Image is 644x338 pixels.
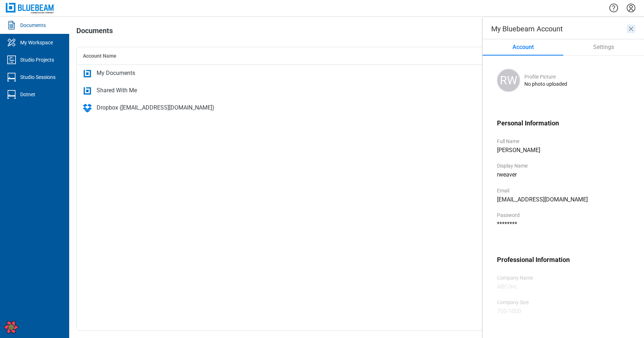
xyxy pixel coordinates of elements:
div: Email [497,188,630,194]
button: Open React Query Devtools [4,320,18,334]
button: Edit Company Name [490,271,637,295]
div: Display Name [497,163,630,169]
table: bb-data-table [77,47,636,117]
svg: My Workspace [6,37,17,48]
div: Settings [593,44,614,50]
img: Bluebeam, Inc. [6,3,55,13]
div: [EMAIL_ADDRESS][DOMAIN_NAME] [497,196,630,204]
div: 700-1000 [497,307,630,315]
div: RW [500,74,517,87]
div: Full Name [497,138,630,144]
div: My Documents [97,69,135,77]
button: Edit Full Name [490,134,637,159]
button: Edit Email [490,183,637,208]
div: Profile Picture [524,74,567,80]
div: [PERSON_NAME] [497,146,630,154]
button: Settings [625,2,637,14]
div: Shared With Me [97,86,137,95]
div: Personal Information [490,119,637,127]
svg: Studio Sessions [6,71,17,83]
div: ABC Inc. [497,283,630,291]
h1: Documents [76,27,113,38]
button: close [627,25,635,33]
div: Documents [20,22,46,29]
div: Studio Sessions [20,74,55,81]
div: Dotnet [20,91,35,98]
div: Dropbox ([EMAIL_ADDRESS][DOMAIN_NAME]) [97,103,214,112]
div: Studio Projects [20,56,54,63]
button: Edit Profile Picture [490,65,637,96]
div: rweaver [497,171,630,179]
svg: Dotnet [6,89,17,100]
div: Account [512,44,534,50]
div: Company Name [497,275,630,281]
button: Edit Company Size [490,295,637,320]
div: My Workspace [20,39,53,46]
button: Edit Display Name [490,159,637,183]
div: Password [497,212,630,218]
div: No photo uploaded [524,81,567,87]
svg: Documents [6,19,17,31]
h3: My Bluebeam Account [491,25,563,33]
svg: Studio Projects [6,54,17,66]
div: Account Name [83,52,484,59]
div: Company Size [497,299,630,305]
button: Edit Password [490,208,637,232]
div: Professional Information [490,256,637,263]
